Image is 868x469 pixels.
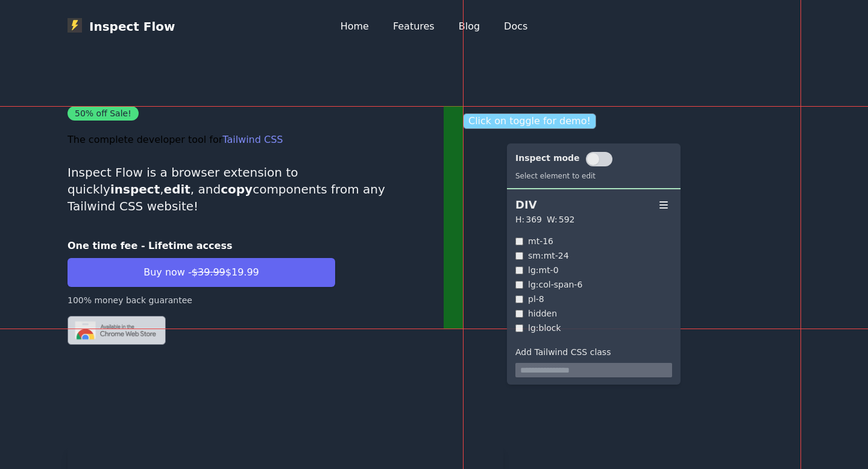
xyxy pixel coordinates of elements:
[528,279,582,291] p: lg:col-span-6
[515,152,580,166] p: Inspect mode
[68,14,800,39] nav: Global
[341,19,369,34] a: Home
[547,213,558,225] p: W:
[143,265,259,280] span: Buy now - $19.99
[459,19,480,34] a: Blog
[68,133,424,147] h1: The complete developer tool for
[192,266,225,278] span: $39.99
[68,106,139,121] span: 50% off Sale!
[504,19,527,34] a: Docs
[559,213,575,225] p: 592
[463,113,596,129] p: Click on toggle for demo!
[68,18,175,35] a: Inspect Flow logoInspect Flow
[68,258,335,287] button: Buy now -$39.99$19.99
[221,182,253,197] strong: copy
[528,250,569,262] p: sm:mt-24
[528,307,557,319] p: hidden
[528,235,553,247] p: mt-16
[528,264,559,276] p: lg:mt-0
[68,294,335,306] p: 100% money back guarantee
[515,346,672,358] label: Add Tailwind CSS class
[68,316,166,345] img: Chrome logo
[515,213,524,225] p: H:
[222,134,283,145] span: Tailwind CSS
[68,164,424,215] p: Inspect Flow is a browser extension to quickly , , and components from any Tailwind CSS website!
[528,322,561,334] p: lg:block
[528,293,544,305] p: pl-8
[110,182,160,197] strong: inspect
[68,18,82,33] img: Inspect Flow logo
[526,213,542,225] p: 369
[515,171,612,181] p: Select element to edit
[515,197,537,213] p: DIV
[68,18,175,35] p: Inspect Flow
[164,182,190,197] strong: edit
[393,19,435,34] a: Features
[68,239,335,253] p: One time fee - Lifetime access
